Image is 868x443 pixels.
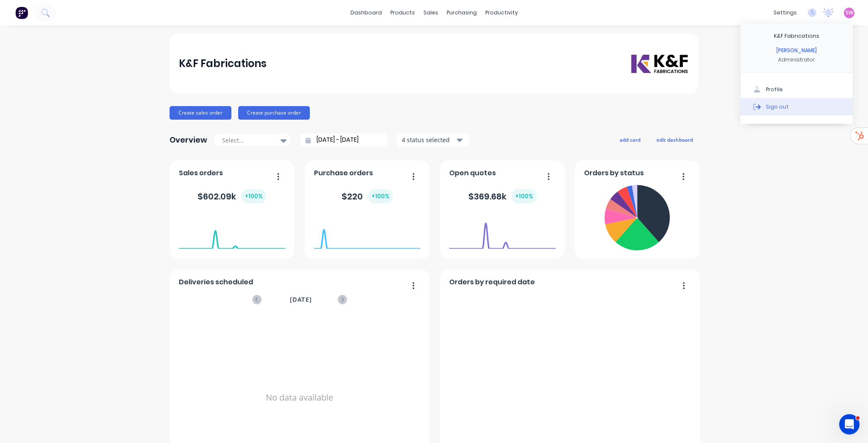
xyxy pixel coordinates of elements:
div: + 100 % [241,189,266,203]
button: Sign out [740,98,853,115]
div: $ 602.09k [198,189,266,203]
span: Purchase orders [314,168,373,178]
div: products [386,6,419,19]
div: sales [419,6,442,19]
div: K&F Fabrications [179,55,267,72]
div: Overview [170,132,207,149]
span: Sales orders [179,168,223,178]
img: K&F Fabrications [630,53,689,74]
span: [DATE] [290,295,312,304]
button: 4 status selected [397,134,469,146]
iframe: Intercom live chat [839,414,860,435]
div: $ 220 [342,189,393,203]
a: dashboard [346,6,386,19]
div: + 100 % [368,189,393,203]
span: SW [846,9,853,17]
div: [PERSON_NAME] [776,47,817,54]
button: Create sales order [170,106,231,120]
div: 4 status selected [402,135,455,144]
div: $ 369.68k [468,189,537,203]
div: + 100 % [512,189,537,203]
button: Create purchase order [238,106,310,120]
div: purchasing [442,6,481,19]
span: Open quotes [449,168,496,178]
span: Orders by status [584,168,644,178]
button: edit dashboard [651,134,698,145]
div: K&F Fabrications [774,32,819,40]
button: Profile [740,81,853,98]
div: Administrator [778,56,815,64]
div: Sign out [766,103,789,110]
div: productivity [481,6,522,19]
img: Factory [15,6,28,19]
div: Profile [766,86,783,93]
div: settings [769,6,801,19]
button: add card [614,134,646,145]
